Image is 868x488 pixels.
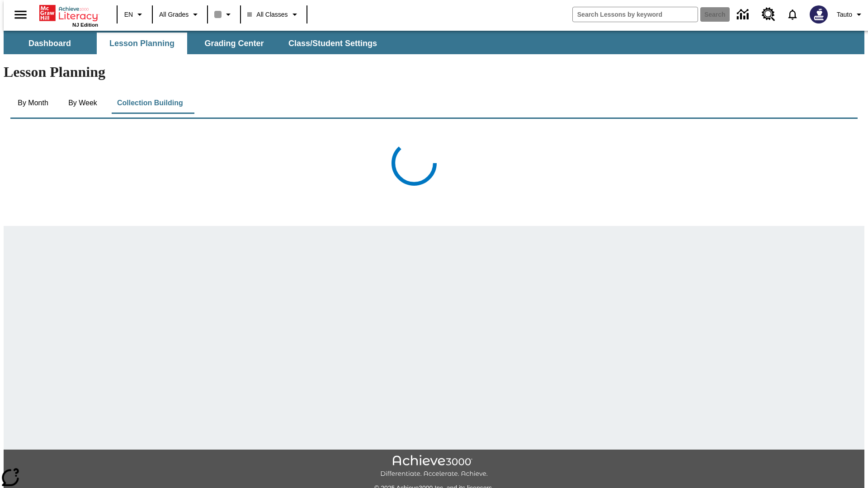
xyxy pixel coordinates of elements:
[781,3,804,26] a: Notifications
[159,10,189,19] span: All Grades
[120,6,149,23] button: Language: EN, Select a language
[72,22,98,28] span: NJ Edition
[731,2,756,27] a: Data Center
[60,92,105,114] button: By Week
[380,455,488,478] img: Achieve3000 Differentiate Accelerate Achieve
[7,1,34,28] button: Open side menu
[156,6,204,23] button: Grade: All Grades, Select a grade
[5,33,95,54] button: Dashboard
[810,5,828,23] img: Avatar
[4,31,864,54] div: SubNavbar
[4,33,385,54] div: SubNavbar
[573,7,698,22] input: search field
[756,2,781,27] a: Resource Center, Will open in new tab
[39,4,98,22] a: Home
[247,10,288,19] span: All Classes
[189,33,279,54] button: Grading Center
[97,33,187,54] button: Lesson Planning
[10,92,56,114] button: By Month
[837,10,852,19] span: Tauto
[124,10,133,19] span: EN
[110,92,190,114] button: Collection Building
[833,6,868,23] button: Profile/Settings
[4,64,864,80] h1: Lesson Planning
[244,6,303,23] button: Class: All Classes, Select your class
[281,33,384,54] button: Class/Student Settings
[39,3,98,28] div: Home
[804,3,833,26] button: Select a new avatar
